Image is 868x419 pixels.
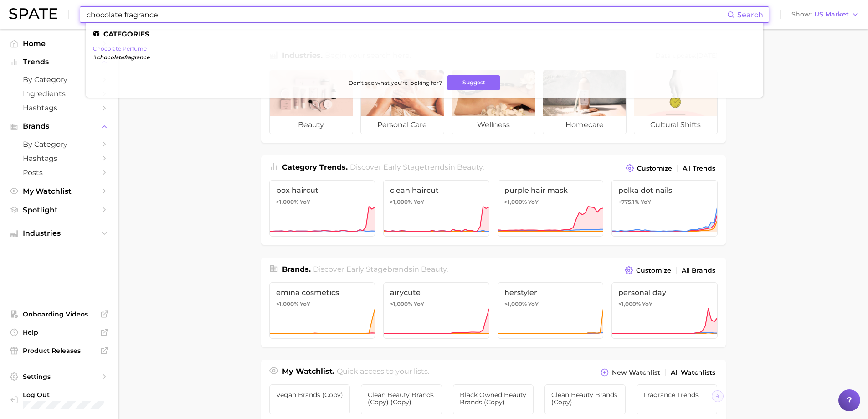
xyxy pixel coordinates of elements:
[504,198,527,205] span: >1,000%
[337,366,429,379] h2: Quick access to your lists.
[504,186,597,195] span: purple hair mask
[504,300,527,307] span: >1,000%
[7,151,111,166] a: Hashtags
[623,162,674,175] button: Customize
[712,390,724,402] button: Scroll Right
[636,267,671,274] span: Customize
[789,9,861,21] button: ShowUS Market
[276,300,298,307] span: >1,000%
[269,384,350,414] a: vegan brands (copy)
[86,7,727,22] input: Search here for a brand, industry, or ingredient
[390,288,483,297] span: airycute
[276,288,369,297] span: emina cosmetics
[269,282,375,339] a: emina cosmetics>1,000% YoY
[671,369,715,377] span: All Watchlists
[23,140,96,149] span: by Category
[7,87,111,101] a: Ingredients
[414,198,424,206] span: YoY
[276,391,344,398] span: vegan brands (copy)
[23,122,96,130] span: Brands
[390,186,483,195] span: clean haircut
[7,36,111,51] a: Home
[543,70,627,134] a: homecare
[682,267,715,274] span: All Brands
[643,391,711,398] span: Fragrance Trends
[543,116,626,134] span: homecare
[618,288,711,297] span: personal day
[7,203,111,217] a: Spotlight
[361,116,444,134] span: personal care
[7,370,111,383] a: Settings
[7,72,111,87] a: by Category
[23,372,96,381] span: Settings
[618,186,711,195] span: polka dot nails
[641,198,651,206] span: YoY
[93,54,97,61] span: #
[7,227,111,240] button: Industries
[498,282,604,339] a: herstyler>1,000% YoY
[683,165,715,172] span: All Trends
[282,366,334,379] h1: My Watchlist.
[23,206,96,214] span: Spotlight
[453,384,534,414] a: Black Owned Beauty Brands (copy)
[7,344,111,357] a: Product Releases
[528,198,539,206] span: YoY
[23,168,96,177] span: Posts
[350,163,484,171] span: Discover Early Stage trends in .
[447,75,500,90] button: Suggest
[368,391,435,406] span: Clean Beauty Brands (copy) (copy)
[23,187,96,196] span: My Watchlist
[23,328,96,336] span: Help
[282,265,311,274] span: Brands .
[598,366,662,379] button: New Watchlist
[7,184,111,198] a: My Watchlist
[642,300,652,308] span: YoY
[622,264,673,277] button: Customize
[313,265,448,274] span: Discover Early Stage brands in .
[97,54,149,61] em: chocolatefragrance
[270,116,353,134] span: beauty
[7,137,111,151] a: by Category
[668,367,718,379] a: All Watchlists
[360,70,444,134] a: personal care
[612,369,660,377] span: New Watchlist
[7,101,111,115] a: Hashtags
[680,162,718,175] a: All Trends
[7,166,111,180] a: Posts
[7,119,111,133] button: Brands
[361,384,442,414] a: Clean Beauty Brands (copy) (copy)
[634,70,718,134] a: cultural shifts
[93,45,147,52] a: chocolate perfume
[383,282,489,339] a: airycute>1,000% YoY
[618,198,639,205] span: +775.1%
[276,186,369,195] span: box haircut
[679,264,718,277] a: All Brands
[269,70,353,134] a: beauty
[383,180,489,237] a: clean haircut>1,000% YoY
[737,10,763,19] span: Search
[814,12,849,17] span: US Market
[551,391,619,406] span: Clean Beauty Brands (copy)
[23,58,96,66] span: Trends
[300,300,310,308] span: YoY
[23,391,125,399] span: Log Out
[349,79,442,86] span: Don't see what you're looking for?
[276,198,298,205] span: >1,000%
[460,391,527,406] span: Black Owned Beauty Brands (copy)
[611,282,718,339] a: personal day>1,000% YoY
[390,300,412,307] span: >1,000%
[544,384,626,414] a: Clean Beauty Brands (copy)
[23,154,96,163] span: Hashtags
[269,180,375,237] a: box haircut>1,000% YoY
[23,39,96,48] span: Home
[93,30,756,38] li: Categories
[23,347,96,355] span: Product Releases
[452,70,535,134] a: wellness
[504,288,597,297] span: herstyler
[23,310,96,318] span: Onboarding Videos
[637,384,718,414] a: Fragrance Trends
[421,265,447,274] span: beauty
[618,300,641,307] span: >1,000%
[7,55,111,69] button: Trends
[7,388,111,412] a: Log out. Currently logged in with e-mail jenine.guerriero@givaudan.com.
